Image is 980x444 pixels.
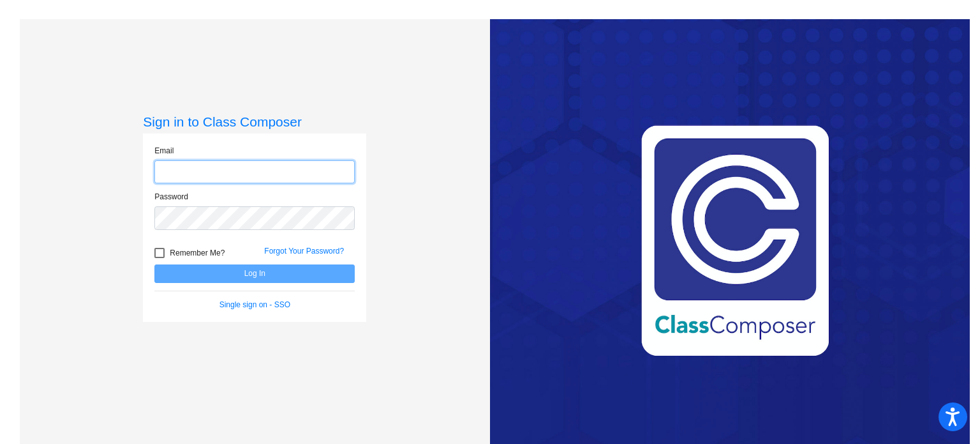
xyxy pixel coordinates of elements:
[143,114,366,130] h3: Sign in to Class Composer
[154,264,355,283] button: Log In
[170,245,225,261] span: Remember Me?
[154,145,174,157] label: Email
[154,191,188,203] label: Password
[219,300,290,309] a: Single sign on - SSO
[264,247,344,256] a: Forgot Your Password?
